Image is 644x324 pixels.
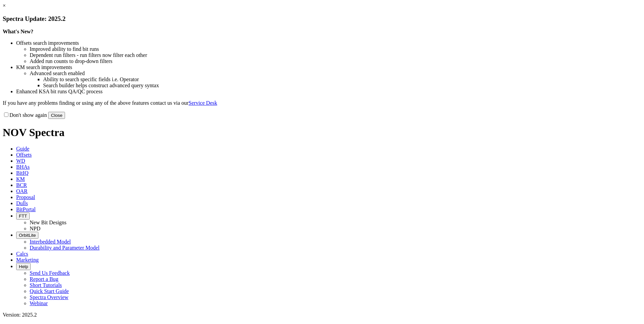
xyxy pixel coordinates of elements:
[16,200,28,206] span: Dulls
[16,257,39,263] span: Marketing
[16,194,35,200] span: Proposal
[30,70,641,76] li: Advanced search enabled
[30,270,70,276] a: Send Us Feedback
[30,245,100,251] a: Durability and Parameter Model
[48,112,65,119] button: Close
[16,152,32,158] span: Offsets
[3,15,641,23] h3: Spectra Update: 2025.2
[16,170,28,176] span: BitIQ
[43,76,641,83] li: Ability to search specific fields i.e. Operator
[3,126,641,139] h1: NOV Spectra
[16,206,36,212] span: BitPortal
[189,100,217,106] a: Service Desk
[30,294,68,300] a: Spectra Overview
[3,312,641,318] div: Version: 2025.2
[19,214,27,219] span: FTT
[16,146,29,152] span: Guide
[30,226,40,231] a: NPD
[19,233,36,238] span: OrbitLite
[16,89,641,95] li: Enhanced KSA bit runs QA/QC process
[30,52,641,58] li: Dependent run filters - run filters now filter each other
[16,251,28,257] span: Calcs
[43,83,641,89] li: Search builder helps construct advanced query syntax
[3,112,47,118] label: Don't show again
[3,3,6,8] a: ×
[16,164,30,170] span: BHAs
[30,220,66,225] a: New Bit Designs
[16,176,25,182] span: KM
[30,300,48,306] a: Webinar
[30,239,71,245] a: Interbedded Model
[19,264,28,269] span: Help
[4,112,8,117] input: Don't show again
[30,58,641,64] li: Added run counts to drop-down filters
[3,29,33,34] strong: What's New?
[16,188,28,194] span: OAR
[30,282,62,288] a: Short Tutorials
[16,158,25,164] span: WD
[30,288,69,294] a: Quick Start Guide
[3,100,641,106] p: If you have any problems finding or using any of the above features contact us via our
[16,64,641,70] li: KM search improvements
[16,182,27,188] span: BCR
[30,276,58,282] a: Report a Bug
[30,46,641,52] li: Improved ability to find bit runs
[16,40,641,46] li: Offsets search improvements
